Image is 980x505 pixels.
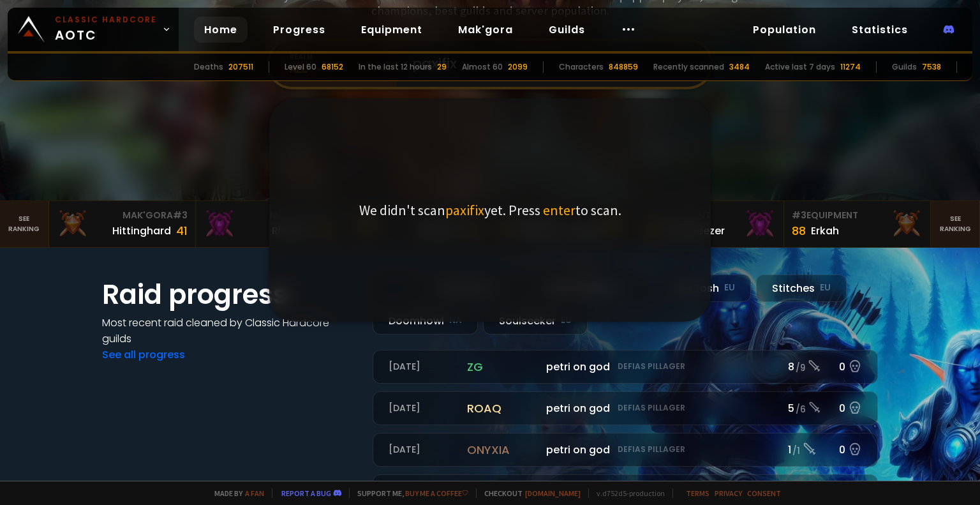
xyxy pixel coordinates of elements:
[102,347,185,362] a: See all progress
[194,17,248,43] a: Home
[765,61,835,73] div: Active last 7 days
[322,61,343,73] div: 68152
[437,61,447,73] div: 29
[784,201,931,247] a: #3Equipment88Erkah
[112,223,171,239] div: Hittinghard
[263,17,336,43] a: Progress
[686,488,709,498] a: Terms
[715,488,742,498] a: Privacy
[176,222,188,239] div: 41
[792,209,923,222] div: Equipment
[820,282,831,294] small: EU
[724,282,735,294] small: EU
[196,201,343,247] a: Mak'Gora#2Rivench100
[538,17,595,43] a: Guilds
[359,61,432,73] div: In the last 12 hours
[351,17,433,43] a: Equipment
[445,201,484,219] span: paxifix
[476,488,581,498] span: Checkout
[729,61,750,73] div: 3484
[8,8,179,51] a: Classic HardcoreAOTC
[359,201,621,219] p: We didn't scan yet. Press to scan.
[373,391,878,425] a: [DATE]roaqpetri on godDefias Pillager5 /60
[462,61,503,73] div: Almost 60
[448,17,523,43] a: Mak'gora
[508,61,528,73] div: 2099
[173,209,188,222] span: # 3
[373,433,878,467] a: [DATE]onyxiapetri on godDefias Pillager1 /10
[653,61,724,73] div: Recently scanned
[892,61,917,73] div: Guilds
[756,275,847,302] div: Stitches
[840,61,861,73] div: 11274
[922,61,941,73] div: 7538
[792,222,806,239] div: 88
[228,61,253,73] div: 207511
[609,61,638,73] div: 848859
[102,275,357,315] h1: Raid progress
[102,315,357,347] h4: Most recent raid cleaned by Classic Hardcore guilds
[559,61,604,73] div: Characters
[57,209,188,222] div: Mak'Gora
[373,350,878,384] a: [DATE]zgpetri on godDefias Pillager8 /90
[743,17,826,43] a: Population
[842,17,918,43] a: Statistics
[811,223,839,239] div: Erkah
[285,61,316,73] div: Level 60
[49,201,196,247] a: Mak'Gora#3Hittinghard41
[55,14,157,26] small: Classic Hardcore
[194,61,223,73] div: Deaths
[747,488,781,498] a: Consent
[792,209,806,222] span: # 3
[543,201,575,219] span: enter
[349,488,468,498] span: Support me,
[588,488,665,498] span: v. d752d5 - production
[204,209,334,222] div: Mak'Gora
[55,14,157,45] span: AOTC
[931,201,980,247] a: Seeranking
[405,488,468,498] a: Buy me a coffee
[281,488,331,498] a: Report a bug
[245,488,264,498] a: a fan
[525,488,581,498] a: [DOMAIN_NAME]
[207,488,264,498] span: Made by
